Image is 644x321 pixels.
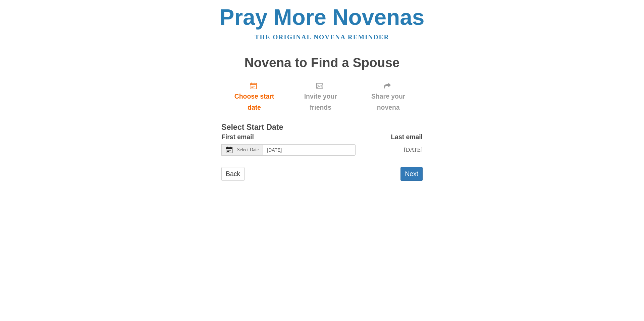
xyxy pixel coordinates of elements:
button: Next [400,167,423,181]
span: [DATE] [404,146,423,153]
h3: Select Start Date [221,123,423,132]
span: Invite your friends [294,91,347,113]
a: Back [221,167,245,181]
span: Choose start date [228,91,280,113]
h1: Novena to Find a Spouse [221,56,423,70]
span: Select Date [237,148,259,152]
label: Last email [391,131,423,143]
a: Pray More Novenas [220,5,425,30]
a: Choose start date [221,76,287,116]
span: Share your novena [361,91,416,113]
div: Click "Next" to confirm your start date first. [287,76,354,116]
a: The original novena reminder [255,34,389,41]
div: Click "Next" to confirm your start date first. [354,76,423,116]
label: First email [221,131,254,143]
